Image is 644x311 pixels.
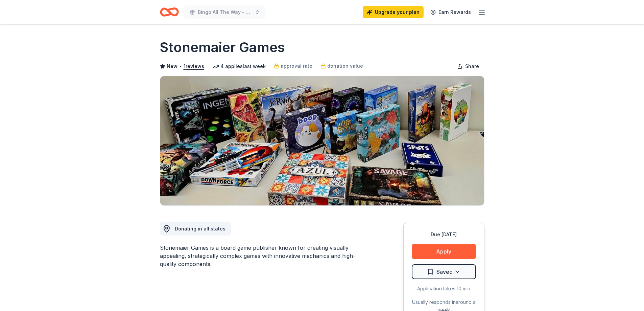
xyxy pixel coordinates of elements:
[363,6,424,18] a: Upgrade your plan
[160,38,285,57] h1: Stonemaier Games
[198,8,252,16] span: Bingo All The Way - Family Bingo Event
[281,62,312,70] span: approval rate
[320,62,363,70] a: donation value
[426,6,475,18] a: Earn Rewards
[175,226,225,231] span: Donating in all states
[412,285,476,293] div: Application takes 10 min
[465,62,479,70] span: Share
[452,60,484,73] button: Share
[412,244,476,259] button: Apply
[412,230,476,239] div: Due [DATE]
[274,62,312,70] a: approval rate
[212,62,266,70] div: 4 applies last week
[167,62,177,70] span: New
[179,64,182,69] span: •
[160,76,484,205] img: Image for Stonemaier Games
[184,5,265,19] button: Bingo All The Way - Family Bingo Event
[160,244,371,268] div: Stonemaier Games is a board game publisher known for creating visually appealing, strategically c...
[412,264,476,279] button: Saved
[160,4,179,20] a: Home
[327,62,363,70] span: donation value
[184,62,204,70] button: 1reviews
[436,267,453,276] span: Saved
